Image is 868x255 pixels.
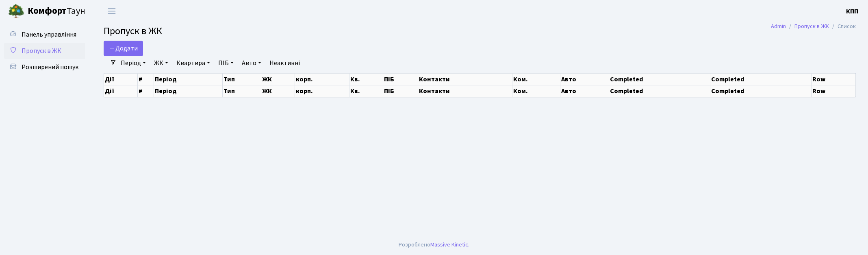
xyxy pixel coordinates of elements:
th: ЖК [261,73,295,85]
a: Авто [239,56,265,70]
th: Row [812,73,856,85]
th: Контакти [418,73,512,85]
th: Completed [609,85,710,97]
th: # [138,85,154,97]
th: Кв. [349,85,383,97]
a: Панель управління [4,26,85,43]
th: корп. [295,85,349,97]
th: Completed [710,85,811,97]
th: ПІБ [383,85,418,97]
th: Період [154,73,223,85]
img: logo.png [8,3,24,20]
th: Completed [710,73,811,85]
li: Список [829,22,856,31]
a: ПІБ [215,56,237,70]
th: Row [812,85,856,97]
a: Massive Kinetic [430,240,468,249]
span: Пропуск в ЖК [22,46,61,55]
b: КПП [846,7,858,16]
th: Контакти [418,85,512,97]
span: Панель управління [22,30,76,39]
nav: breadcrumb [759,18,868,35]
a: Admin [771,22,786,31]
a: КПП [846,7,858,16]
th: Кв. [349,73,383,85]
th: Авто [560,73,609,85]
th: Період [154,85,223,97]
th: Дії [104,73,138,85]
th: ЖК [261,85,295,97]
div: Розроблено . [399,240,469,249]
th: ПІБ [383,73,418,85]
span: Таун [28,4,85,18]
a: Розширений пошук [4,59,85,75]
a: Квартира [173,56,213,70]
a: Додати [104,41,143,56]
th: Тип [223,73,261,85]
a: Неактивні [266,56,303,70]
a: ЖК [151,56,171,70]
th: корп. [295,73,349,85]
th: Тип [223,85,261,97]
span: Додати [109,44,138,53]
button: Переключити навігацію [102,4,122,18]
th: Completed [609,73,710,85]
span: Пропуск в ЖК [104,24,162,38]
th: # [138,73,154,85]
a: Пропуск в ЖК [794,22,829,31]
b: Комфорт [28,4,67,17]
th: Авто [560,85,609,97]
a: Період [117,56,149,70]
th: Ком. [512,73,560,85]
a: Пропуск в ЖК [4,43,85,59]
th: Ком. [512,85,560,97]
span: Розширений пошук [22,63,78,72]
th: Дії [104,85,138,97]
